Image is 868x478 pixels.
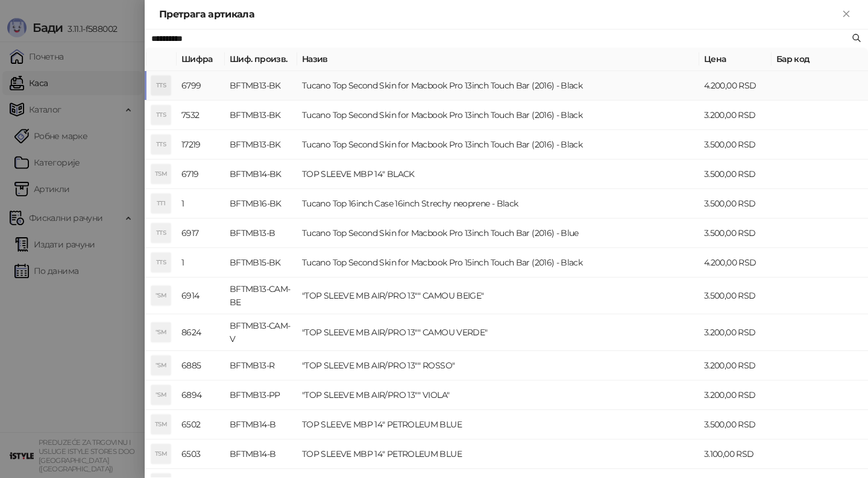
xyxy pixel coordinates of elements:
div: TSM [151,164,171,184]
td: BFTMB14-BK [225,160,297,189]
div: TTS [151,76,171,95]
td: BFTMB13-CAM-BE [225,278,297,314]
td: TOP SLEEVE MBP 14" BLACK [297,160,699,189]
td: Tucano Top 16inch Case 16inch Strechy neoprene - Black [297,189,699,219]
td: 6503 [177,439,225,469]
td: 3.500,00 RSD [699,160,772,189]
td: Tucano Top Second Skin for Macbook Pro 13inch Touch Bar (2016) - Black [297,101,699,130]
td: 3.500,00 RSD [699,410,772,439]
th: Шифра [177,48,225,71]
td: BFTMB16-BK [225,189,297,219]
div: Претрага артикала [159,7,839,22]
td: 8624 [177,314,225,351]
td: 3.500,00 RSD [699,278,772,314]
td: 6799 [177,71,225,101]
td: 1 [177,248,225,278]
td: 3.200,00 RSD [699,380,772,410]
td: TOP SLEEVE MBP 14" PETROLEUM BLUE [297,410,699,439]
th: Шиф. произв. [225,48,297,71]
td: BFTMB13-CAM-V [225,314,297,351]
td: 3.200,00 RSD [699,101,772,130]
td: 3.200,00 RSD [699,314,772,351]
div: TTS [151,223,171,243]
td: 3.200,00 RSD [699,351,772,380]
button: Close [839,7,854,22]
td: "TOP SLEEVE MB AIR/PRO 13"" CAMOU VERDE" [297,314,699,351]
td: BFTMB13-PP [225,380,297,410]
div: "SM [151,323,171,342]
td: 3.500,00 RSD [699,189,772,219]
td: 6894 [177,380,225,410]
th: Бар код [772,48,868,71]
td: BFTMB14-B [225,439,297,469]
th: Назив [297,48,699,71]
td: 1 [177,189,225,219]
td: Tucano Top Second Skin for Macbook Pro 13inch Touch Bar (2016) - Black [297,130,699,160]
div: TSM [151,444,171,464]
td: BFTMB13-BK [225,71,297,101]
td: 6502 [177,410,225,439]
td: "TOP SLEEVE MB AIR/PRO 13"" VIOLA" [297,380,699,410]
div: TTS [151,135,171,154]
div: TT1 [151,194,171,213]
td: TOP SLEEVE MBP 14" PETROLEUM BLUE [297,439,699,469]
td: 6719 [177,160,225,189]
td: 6914 [177,278,225,314]
td: "TOP SLEEVE MB AIR/PRO 13"" ROSSO" [297,351,699,380]
td: BFTMB13-R [225,351,297,380]
td: Tucano Top Second Skin for Macbook Pro 13inch Touch Bar (2016) - Black [297,71,699,101]
td: BFTMB13-BK [225,130,297,160]
div: "SM [151,286,171,305]
td: 6917 [177,219,225,248]
div: TSM [151,415,171,434]
td: 3.500,00 RSD [699,130,772,160]
td: BFTMB15-BK [225,248,297,278]
td: 7532 [177,101,225,130]
div: TTS [151,253,171,272]
div: "SM [151,356,171,375]
td: 17219 [177,130,225,160]
td: Tucano Top Second Skin for Macbook Pro 13inch Touch Bar (2016) - Blue [297,219,699,248]
td: BFTMB13-BK [225,101,297,130]
div: TTS [151,105,171,125]
td: 4.200,00 RSD [699,248,772,278]
td: 3.500,00 RSD [699,219,772,248]
div: "SM [151,385,171,405]
td: BFTMB14-B [225,410,297,439]
th: Цена [699,48,772,71]
td: 3.100,00 RSD [699,439,772,469]
td: "TOP SLEEVE MB AIR/PRO 13"" CAMOU BEIGE" [297,278,699,314]
td: Tucano Top Second Skin for Macbook Pro 15inch Touch Bar (2016) - Black [297,248,699,278]
td: BFTMB13-B [225,219,297,248]
td: 4.200,00 RSD [699,71,772,101]
td: 6885 [177,351,225,380]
